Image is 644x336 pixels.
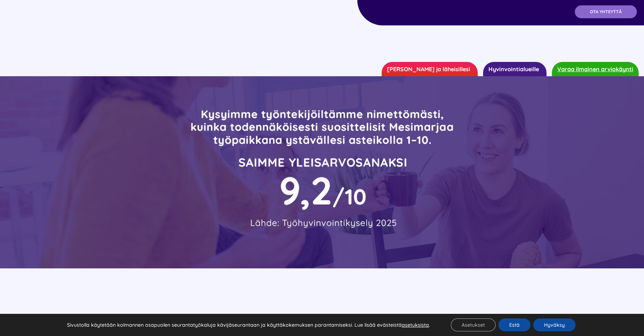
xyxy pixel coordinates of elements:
[402,322,429,328] button: asetuksista
[67,322,430,328] p: Sivustolla käytetään kolmannen osapuolen seurantatyökaluja kävijäseurantaan ja käyttäkokemuksen p...
[382,62,478,76] a: [PERSON_NAME] ja läheisillesi
[590,9,622,14] span: OTA YHTEYTTÄ
[483,62,547,76] a: Hyvinvointialueille
[575,5,637,18] a: OTA YHTEYTTÄ
[498,318,530,331] button: Estä
[451,318,496,331] button: Asetukset
[533,318,576,331] button: Hyväksy
[552,62,639,76] a: Varaa ilmainen arviokäynti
